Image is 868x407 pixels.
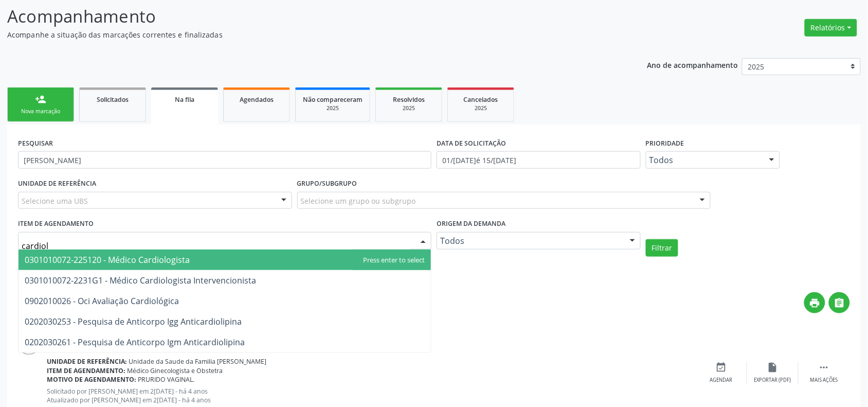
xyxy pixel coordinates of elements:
[455,104,507,112] div: 2025
[25,275,256,286] span: 0301010072-2231G1 - Médico Cardiologista Intervencionista
[716,362,727,373] i: event_available
[47,366,125,375] b: Item de agendamento:
[297,176,357,192] label: Grupo/Subgrupo
[464,95,498,104] span: Cancelados
[15,108,66,115] div: Nova marcação
[47,375,136,384] b: Motivo de agendamento:
[129,357,267,366] span: Unidade da Saude da Familia [PERSON_NAME]
[767,362,779,373] i: insert_drive_file
[240,95,274,104] span: Agendados
[383,104,435,112] div: 2025
[25,254,190,266] span: 0301010072-225120 - Médico Cardiologista
[810,377,838,384] div: Mais ações
[18,135,53,151] label: PESQUISAR
[649,155,759,165] span: Todos
[47,387,696,405] p: Solicitado por [PERSON_NAME] em 2[DATE] - há 4 anos Atualizado por [PERSON_NAME] em 2[DATE] - há ...
[647,58,738,71] p: Ano de acompanhamento
[834,297,845,309] i: 
[18,216,94,232] label: Item de agendamento
[437,151,641,169] input: Selecione um intervalo
[47,357,127,366] b: Unidade de referência:
[646,135,684,151] label: Prioridade
[97,95,129,104] span: Solicitados
[35,94,46,105] div: person_add
[25,295,179,307] span: 0902010026 - Oci Avaliação Cardiológica
[440,236,620,246] span: Todos
[301,196,416,206] span: Selecione um grupo ou subgrupo
[25,337,245,348] span: 0202030261 - Pesquisa de Anticorpo Igm Anticardiolipina
[437,216,505,232] label: Origem da demanda
[138,375,195,384] span: PRURIDO VAGINAL.
[22,196,88,206] span: Selecione uma UBS
[7,4,605,29] p: Acompanhamento
[646,239,678,257] button: Filtrar
[7,29,605,40] p: Acompanhe a situação das marcações correntes e finalizadas
[437,135,506,151] label: DATA DE SOLICITAÇÃO
[710,377,733,384] div: Agendar
[128,366,223,375] span: Médico Ginecologista e Obstetra
[18,176,96,192] label: UNIDADE DE REFERÊNCIA
[303,104,363,112] div: 2025
[18,151,431,169] input: Nome, CNS
[804,292,825,313] button: print
[22,236,410,256] input: Selecionar procedimento
[829,292,850,313] button: 
[393,95,425,104] span: Resolvidos
[175,95,194,104] span: Na fila
[809,297,821,309] i: print
[303,95,363,104] span: Não compareceram
[819,362,830,373] i: 
[754,377,791,384] div: Exportar (PDF)
[25,316,242,327] span: 0202030253 - Pesquisa de Anticorpo Igg Anticardiolipina
[805,19,857,37] button: Relatórios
